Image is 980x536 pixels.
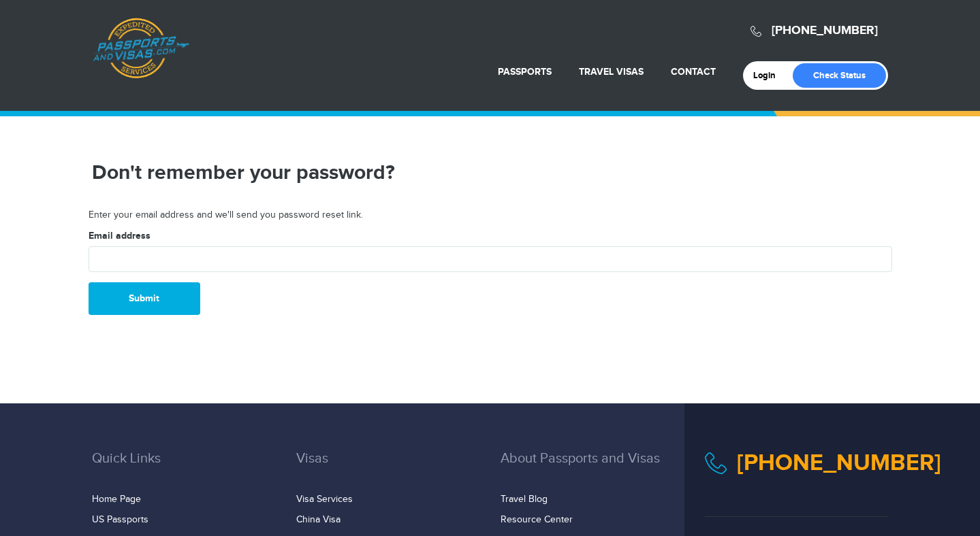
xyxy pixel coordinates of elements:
a: [PHONE_NUMBER] [772,23,878,38]
a: Passports [498,66,552,78]
a: Check Status [793,63,886,88]
a: Visa Services [296,494,353,505]
a: China Visa [296,514,341,525]
button: Submit [89,282,200,315]
a: [PHONE_NUMBER] [737,449,941,477]
a: Resource Center [501,514,573,525]
p: Enter your email address and we'll send you password reset link. [89,209,892,222]
h3: Visas [296,451,480,486]
a: Login [753,70,785,81]
a: Contact [671,66,716,78]
a: Passports & [DOMAIN_NAME] [93,18,189,79]
label: Email address [89,229,151,243]
h1: Don't remember your password? [92,161,684,185]
a: Home Page [92,494,141,505]
a: Travel Blog [501,494,548,505]
a: US Passports [92,514,148,525]
a: Travel Visas [579,66,644,78]
h3: Quick Links [92,451,276,486]
h3: About Passports and Visas [501,451,684,486]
